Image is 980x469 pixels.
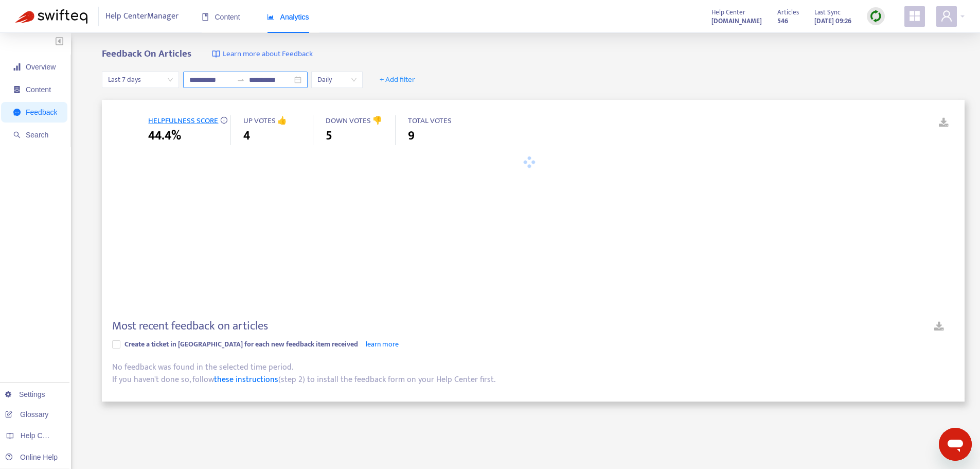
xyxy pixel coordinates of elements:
span: area-chart [267,13,274,21]
span: Analytics [267,13,309,21]
a: [DOMAIN_NAME] [711,15,762,27]
span: appstore [908,10,921,22]
span: Help Center [711,7,745,18]
span: Content [202,13,240,21]
span: user [940,10,953,22]
strong: [DATE] 09:26 [814,15,851,27]
span: Help Center Manager [105,7,179,26]
img: Swifteq [15,9,87,24]
strong: 546 [777,15,788,27]
span: book [202,13,209,21]
span: Articles [777,7,799,18]
img: sync.dc5367851b00ba804db3.png [869,10,882,23]
span: Last Sync [814,7,841,18]
iframe: Button to launch messaging window [939,428,972,461]
strong: [DOMAIN_NAME] [711,15,762,27]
